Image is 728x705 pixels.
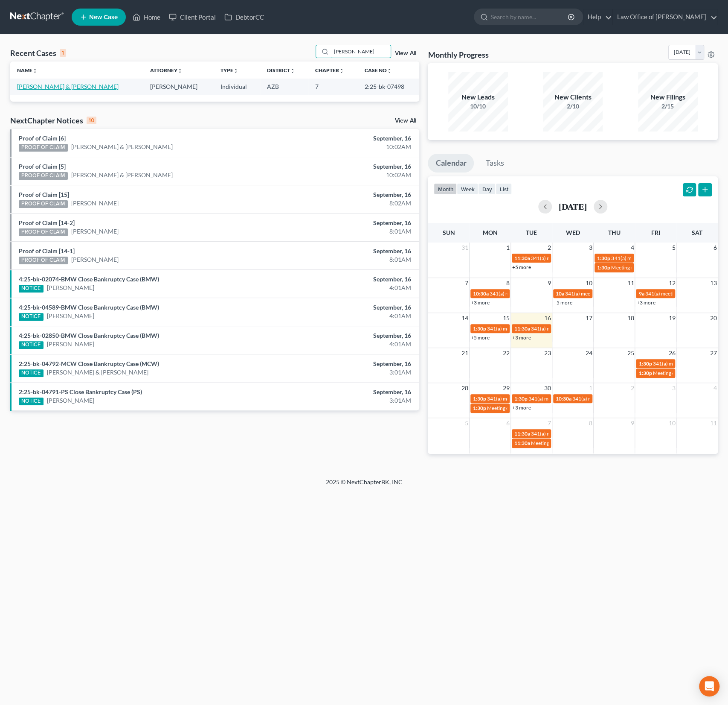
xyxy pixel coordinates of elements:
a: +3 more [471,299,490,306]
span: 4 [629,243,635,253]
span: Mon [483,229,498,236]
span: 24 [585,348,593,358]
span: 19 [667,313,676,323]
a: Law Office of [PERSON_NAME] [613,9,717,25]
span: Tue [526,229,537,236]
span: 1:30p [638,370,652,376]
div: 10:02AM [286,143,411,151]
button: list [496,183,512,195]
span: 22 [502,348,510,358]
a: View All [394,50,416,56]
span: Meeting of Creditors for [PERSON_NAME] [611,264,706,271]
span: 2 [629,383,635,393]
div: September, 16 [286,388,411,396]
span: 7 [547,418,552,428]
div: NextChapter Notices [10,115,96,126]
div: 2/10 [543,102,603,111]
span: 1:30p [473,325,486,332]
span: 28 [461,383,469,393]
span: 1:30p [597,255,610,261]
span: 9 [629,418,635,428]
span: 10 [667,418,676,428]
span: 9a [638,290,644,297]
a: Nameunfold_more [17,67,38,73]
span: 341(a) meeting for [PERSON_NAME] [490,290,572,297]
a: Client Portal [165,9,220,25]
span: 27 [709,348,718,358]
a: [PERSON_NAME] [47,396,94,405]
a: Districtunfold_more [267,67,295,73]
span: 23 [543,348,552,358]
input: Search by name... [331,45,391,58]
a: [PERSON_NAME] [71,255,119,264]
div: 10/10 [448,102,508,111]
div: NOTICE [19,341,44,349]
span: Meeting of Creditors for [PERSON_NAME] [531,440,626,446]
a: View All [394,118,416,124]
span: 17 [585,313,593,323]
a: [PERSON_NAME] & [PERSON_NAME] [17,83,119,90]
span: 2 [547,243,552,253]
span: 8 [505,278,510,288]
a: [PERSON_NAME] [47,312,94,320]
span: 11:30a [514,325,530,332]
a: Home [128,9,165,25]
div: 8:01AM [286,227,411,236]
a: 4:25-bk-02850-BMW Close Bankruptcy Case (BMW) [19,332,159,339]
a: Tasks [478,154,511,173]
span: 1 [588,383,593,393]
a: 4:25-bk-02074-BMW Close Bankruptcy Case (BMW) [19,275,159,283]
span: Thu [608,229,621,236]
a: Proof of Claim [5] [19,163,66,170]
span: 341(a) meeting for [PERSON_NAME] [531,430,613,437]
span: 31 [461,243,469,253]
span: 21 [461,348,469,358]
a: Calendar [428,154,474,173]
span: 1:30p [638,360,652,367]
a: [PERSON_NAME] & [PERSON_NAME] [71,171,173,179]
div: September, 16 [286,275,411,284]
span: 5 [671,243,676,253]
span: 1:30p [473,405,486,411]
div: 3:01AM [286,396,411,405]
span: 13 [709,278,718,288]
a: 2:25-bk-04792-MCW Close Bankruptcy Case (MCW) [19,360,159,367]
span: Meeting of Creditors for [PERSON_NAME] [PERSON_NAME] [487,405,623,411]
a: Help [583,9,612,25]
span: 341(a) meeting for [PERSON_NAME] [611,255,693,261]
span: 341(a) meeting for [PERSON_NAME] [531,255,613,261]
span: 1 [505,243,510,253]
span: 341(a) meeting for [PERSON_NAME] [487,325,569,332]
span: 6 [505,418,510,428]
span: 26 [667,348,676,358]
div: 8:02AM [286,199,411,208]
span: 10:30a [473,290,489,297]
h3: Monthly Progress [428,50,488,60]
a: +3 more [512,334,531,341]
td: AZB [260,79,308,94]
td: Individual [214,79,260,94]
a: [PERSON_NAME] [47,340,94,348]
a: +5 more [554,299,572,306]
button: month [434,183,457,195]
span: 3 [671,383,676,393]
span: 11:30a [514,440,530,446]
span: 6 [713,243,718,253]
i: unfold_more [387,68,392,73]
div: PROOF OF CLAIM [19,144,68,152]
a: [PERSON_NAME] & [PERSON_NAME] [71,143,173,151]
a: [PERSON_NAME] [71,227,119,236]
div: New Filings [638,92,698,102]
div: September, 16 [286,190,411,199]
span: 1:30p [473,395,486,402]
span: 341(a) meeting for [PERSON_NAME] & [PERSON_NAME] [531,325,658,332]
div: New Clients [543,92,603,102]
i: unfold_more [339,68,344,73]
span: 10a [556,290,564,297]
a: Proof of Claim [15] [19,191,69,198]
span: 1:30p [597,264,610,271]
span: 11 [626,278,635,288]
a: +3 more [512,404,531,411]
div: 4:01AM [286,340,411,348]
div: PROOF OF CLAIM [19,228,68,236]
